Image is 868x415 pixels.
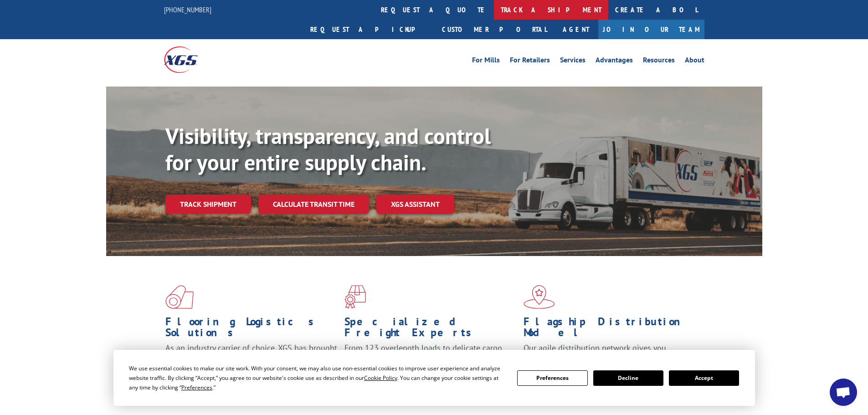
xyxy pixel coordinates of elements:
[524,285,555,309] img: xgs-icon-flagship-distribution-model-red
[524,343,691,364] span: Our agile distribution network gives you nationwide inventory management on demand.
[165,343,337,375] span: As an industry carrier of choice, XGS has brought innovation and dedication to flooring logistics...
[517,370,587,386] button: Preferences
[685,56,704,67] a: About
[596,56,633,67] a: Advantages
[376,195,454,214] a: XGS ASSISTANT
[165,316,338,343] h1: Flooring Logistics Solutions
[560,56,586,67] a: Services
[181,384,212,391] span: Preferences
[593,370,663,386] button: Decline
[113,350,755,406] div: Cookie Consent Prompt
[524,316,696,343] h1: Flagship Distribution Model
[669,370,739,386] button: Accept
[830,379,857,406] div: Open chat
[510,56,550,67] a: For Retailers
[165,285,194,309] img: xgs-icon-total-supply-chain-intelligence-red
[344,343,517,383] p: From 123 overlength loads to delicate cargo, our experienced staff knows the best way to move you...
[258,195,369,214] a: Calculate transit time
[344,316,517,343] h1: Specialized Freight Experts
[129,364,506,392] div: We use essential cookies to make our site work. With your consent, we may also use non-essential ...
[364,374,397,382] span: Cookie Policy
[165,195,251,214] a: Track shipment
[472,56,500,67] a: For Mills
[165,122,491,176] b: Visibility, transparency, and control for your entire supply chain.
[554,20,598,39] a: Agent
[435,20,554,39] a: Customer Portal
[303,20,435,39] a: Request a pickup
[344,285,366,309] img: xgs-icon-focused-on-flooring-red
[598,20,704,39] a: Join Our Team
[164,5,211,14] a: [PHONE_NUMBER]
[643,56,675,67] a: Resources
